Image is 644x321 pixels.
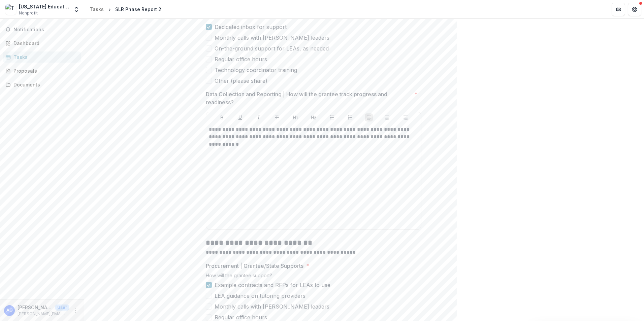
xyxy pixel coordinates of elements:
button: Notifications [3,24,81,35]
button: Align Right [401,113,410,121]
p: Data Collection and Reporting | How will the grantee track progress and readiness? [206,90,412,106]
p: [PERSON_NAME][EMAIL_ADDRESS][PERSON_NAME][DOMAIN_NAME][US_STATE] [18,311,69,317]
button: More [72,307,80,315]
button: Underline [236,113,244,121]
span: Example contracts and RFPs for LEAs to use [215,281,330,289]
span: Regular office hours [215,55,267,63]
span: Dedicated inbox for support [215,23,287,31]
button: Open entity switcher [72,3,81,16]
button: Heading 2 [310,113,318,121]
a: Tasks [87,4,106,14]
img: Texas Education Agency [5,4,16,15]
button: Bullet List [328,113,336,121]
p: [PERSON_NAME] [18,304,53,311]
span: Notifications [13,27,78,33]
p: Procurement | Grantee/State Supports [206,262,303,270]
div: Dashboard [13,40,76,47]
span: Monthly calls with [PERSON_NAME] leaders [215,302,329,311]
button: Get Help [628,3,641,16]
a: Proposals [3,65,81,76]
button: Ordered List [346,113,354,121]
a: Documents [3,79,81,90]
span: Monthly calls with [PERSON_NAME] leaders [215,34,329,42]
span: LEA guidance on tutoring providers [215,292,305,300]
div: Alica Garcia [6,308,13,313]
button: Strike [273,113,281,121]
p: User [55,305,69,311]
span: On-the-ground support for LEAs, as needed [215,44,329,52]
div: Documents [13,81,76,88]
div: SLR Phase Report 2 [115,6,161,13]
button: Bold [218,113,226,121]
nav: breadcrumb [87,4,164,14]
div: How will the grantee support? [206,273,421,281]
span: Other (please share) [215,77,267,85]
span: Nonprofit [19,10,38,16]
a: Tasks [3,51,81,63]
div: Tasks [90,6,104,13]
button: Align Left [365,113,373,121]
div: Proposals [13,67,76,74]
div: [US_STATE] Education Agency [19,3,69,10]
button: Italicize [255,113,263,121]
button: Partners [612,3,625,16]
div: Tasks [13,53,76,61]
span: Technology coordinator training [215,66,297,74]
button: Heading 1 [291,113,299,121]
button: Align Center [383,113,391,121]
a: Dashboard [3,38,81,49]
